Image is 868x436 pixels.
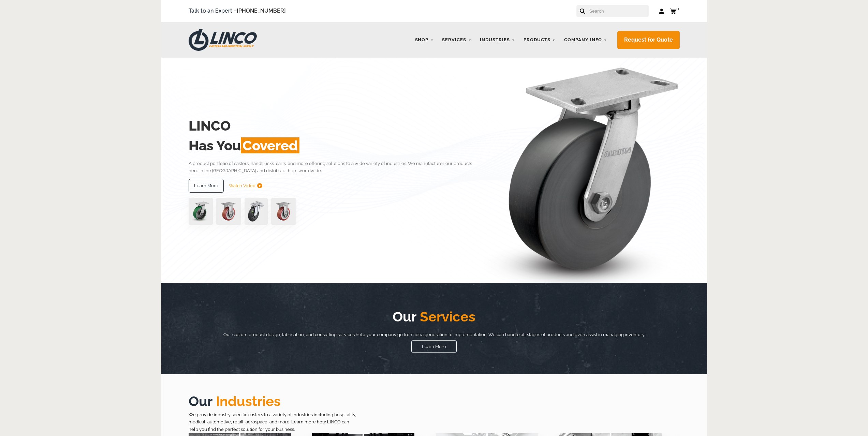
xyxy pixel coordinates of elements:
a: Company Info [561,33,610,47]
span: Covered [241,137,299,153]
h2: Our [189,391,680,411]
a: Learn More [411,340,457,353]
input: Search [589,5,649,17]
a: Industries [476,33,518,47]
a: Products [520,33,559,47]
p: We provide industry specific casters to a variety of industries including hospitality, medical, a... [189,411,359,433]
a: [PHONE_NUMBER] [237,7,286,14]
span: 0 [676,6,679,11]
img: pn3orx8a-94725-1-1-.png [189,198,213,225]
a: Learn More [189,179,224,193]
a: Watch Video [229,179,262,193]
a: Services [439,33,475,47]
p: A product portfolio of casters, handtrucks, carts, and more offering solutions to a wide variety ... [189,160,482,175]
img: LINCO CASTERS & INDUSTRIAL SUPPLY [189,29,257,51]
a: Shop [412,33,437,47]
img: linco_caster [484,58,680,283]
p: Our custom product design, fabrication, and consulting services help your company go from idea ge... [216,331,652,339]
h2: Our [216,307,652,327]
img: subtract.png [257,183,262,188]
img: capture-59611-removebg-preview-1.png [216,198,241,225]
span: Industries [212,393,281,409]
a: Request for Quote [617,31,680,49]
img: lvwpp200rst849959jpg-30522-removebg-preview-1.png [245,198,268,225]
h2: LINCO [189,116,482,136]
a: 0 [670,7,680,15]
span: Talk to an Expert – [189,6,286,16]
a: Log in [659,8,665,15]
span: Services [416,309,475,325]
h2: Has You [189,136,482,155]
img: capture-59611-removebg-preview-1.png [271,198,296,225]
